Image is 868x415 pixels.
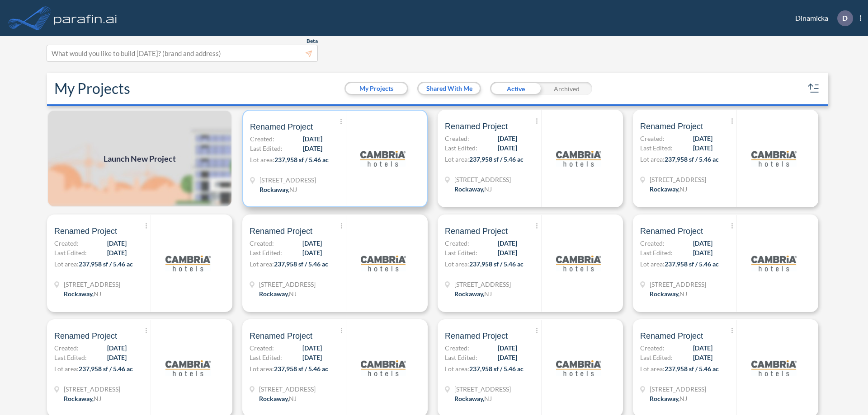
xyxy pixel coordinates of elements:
[782,10,861,26] div: Dinamicka
[259,280,316,289] span: 321 Mt Hope Ave
[259,186,289,193] span: Rockaway ,
[361,241,406,286] img: logo
[54,248,87,257] span: Last Edited:
[47,110,232,207] a: Launch New Project
[64,394,101,403] div: Rockaway, NJ
[52,9,119,27] img: logo
[259,175,316,185] span: 321 Mt Hope Ave
[54,365,79,373] span: Lot area:
[445,343,469,353] span: Created:
[498,353,517,362] span: [DATE]
[54,343,79,353] span: Created:
[250,144,283,153] span: Last Edited:
[650,395,679,402] span: Rockaway ,
[650,185,679,193] span: Rockaway ,
[445,155,469,163] span: Lot area:
[693,143,712,153] span: [DATE]
[445,121,508,132] span: Renamed Project
[454,394,492,403] div: Rockaway, NJ
[274,260,328,268] span: 237,958 sf / 5.46 ac
[303,134,322,144] span: [DATE]
[454,280,511,289] span: 321 Mt Hope Ave
[650,184,687,194] div: Rockaway, NJ
[640,121,703,132] span: Renamed Project
[640,343,665,353] span: Created:
[693,248,712,257] span: [DATE]
[445,226,508,237] span: Renamed Project
[259,185,297,194] div: Rockaway, NJ
[640,248,673,257] span: Last Edited:
[259,289,297,298] div: Rockaway, NJ
[259,395,289,402] span: Rockaway ,
[693,134,712,143] span: [DATE]
[490,82,541,95] div: Active
[445,238,469,248] span: Created:
[679,395,687,402] span: NJ
[104,153,176,165] span: Launch New Project
[54,260,79,268] span: Lot area:
[498,343,517,353] span: [DATE]
[650,289,687,298] div: Rockaway, NJ
[274,365,328,373] span: 237,958 sf / 5.46 ac
[679,185,687,193] span: NJ
[79,365,133,373] span: 237,958 sf / 5.46 ac
[445,143,477,153] span: Last Edited:
[469,260,524,268] span: 237,958 sf / 5.46 ac
[64,280,120,289] span: 321 Mt Hope Ave
[54,238,79,248] span: Created:
[650,384,706,394] span: 321 Mt Hope Ave
[47,110,232,207] img: add
[307,37,318,45] span: Beta
[250,343,274,353] span: Created:
[498,248,517,257] span: [DATE]
[250,134,274,144] span: Created:
[54,331,117,341] span: Renamed Project
[454,185,484,193] span: Rockaway ,
[751,345,797,391] img: logo
[665,260,719,268] span: 237,958 sf / 5.46 ac
[54,353,87,362] span: Last Edited:
[250,260,274,268] span: Lot area:
[250,353,282,362] span: Last Edited:
[445,134,469,143] span: Created:
[289,290,297,298] span: NJ
[454,290,484,298] span: Rockaway ,
[94,290,101,298] span: NJ
[751,136,797,181] img: logo
[274,156,329,163] span: 237,958 sf / 5.46 ac
[640,331,703,341] span: Renamed Project
[94,395,101,402] span: NJ
[250,248,282,257] span: Last Edited:
[445,365,469,373] span: Lot area:
[289,186,297,193] span: NJ
[484,395,492,402] span: NJ
[250,226,312,237] span: Renamed Project
[751,241,797,286] img: logo
[419,83,480,94] button: Shared With Me
[650,280,706,289] span: 321 Mt Hope Ave
[302,343,322,353] span: [DATE]
[360,136,406,181] img: logo
[640,155,665,163] span: Lot area:
[165,241,211,286] img: logo
[302,353,322,362] span: [DATE]
[165,345,211,391] img: logo
[640,143,673,153] span: Last Edited:
[54,226,117,237] span: Renamed Project
[250,365,274,373] span: Lot area:
[484,290,492,298] span: NJ
[556,241,601,286] img: logo
[665,365,719,373] span: 237,958 sf / 5.46 ac
[250,331,312,341] span: Renamed Project
[640,365,665,373] span: Lot area:
[107,353,127,362] span: [DATE]
[454,175,511,184] span: 321 Mt Hope Ave
[64,289,101,298] div: Rockaway, NJ
[498,143,517,153] span: [DATE]
[454,289,492,298] div: Rockaway, NJ
[454,184,492,194] div: Rockaway, NJ
[54,80,130,97] h2: My Projects
[556,136,601,181] img: logo
[650,290,679,298] span: Rockaway ,
[302,238,322,248] span: [DATE]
